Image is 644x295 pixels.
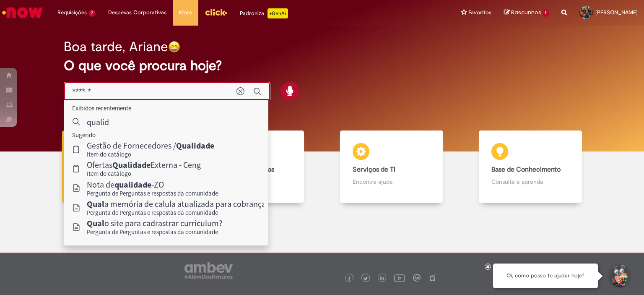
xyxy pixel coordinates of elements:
[353,178,431,186] p: Encontre ajuda
[504,9,549,17] a: Rascunhos
[380,276,384,281] img: logo_footer_linkedin.png
[64,39,168,54] h2: Boa tarde, Ariane
[205,6,227,18] img: click_logo_yellow_360x200.png
[347,277,351,281] img: logo_footer_facebook.png
[413,274,421,282] img: logo_footer_workplace.png
[108,8,166,17] span: Despesas Corporativas
[44,131,183,203] a: Tirar dúvidas Tirar dúvidas com Lupi Assist e Gen Ai
[364,277,368,281] img: logo_footer_twitter.png
[491,178,569,186] p: Consulte e aprenda
[461,131,600,203] a: Base de Conhecimento Consulte e aprenda
[493,264,598,288] div: Oi, como posso te ajudar hoje?
[468,8,491,17] span: Favoritos
[240,8,288,18] div: Padroniza
[88,10,96,17] span: 7
[64,58,581,73] h2: O que você procura hoje?
[267,8,288,18] p: +GenAi
[511,8,541,16] span: Rascunhos
[179,8,192,17] span: More
[57,8,87,17] span: Requisições
[428,274,436,282] img: logo_footer_naosei.png
[606,264,631,289] button: Iniciar Conversa de Suporte
[595,9,638,16] span: [PERSON_NAME]
[491,165,561,174] b: Base de Conhecimento
[168,41,180,53] img: happy-face.png
[184,262,233,279] img: logo_footer_ambev_rotulo_gray.png
[322,131,461,203] a: Serviços de TI Encontre ajuda
[353,165,395,174] b: Serviços de TI
[394,272,405,283] img: logo_footer_youtube.png
[1,4,44,21] img: ServiceNow
[543,9,549,17] span: 1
